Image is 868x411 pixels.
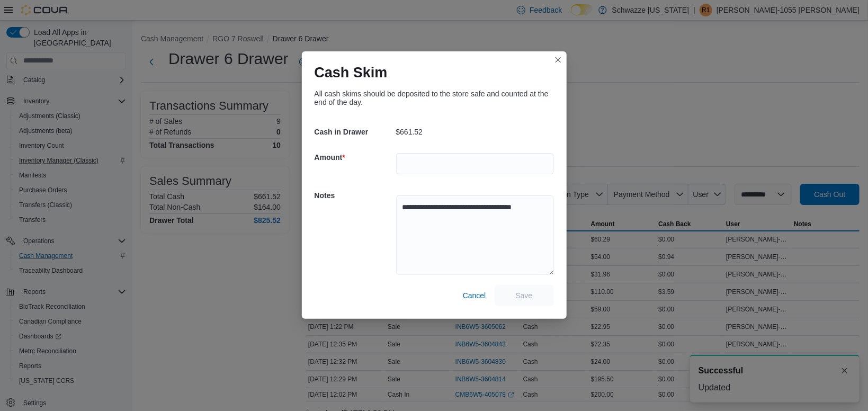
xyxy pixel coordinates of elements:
h5: Cash in Drawer [315,121,394,142]
p: $661.52 [396,128,423,136]
button: Closes this modal window [552,53,565,66]
span: Cancel [463,290,486,301]
h1: Cash Skim [315,64,388,81]
button: Save [495,285,554,306]
div: All cash skims should be deposited to the store safe and counted at the end of the day. [315,90,554,106]
button: Cancel [459,285,490,306]
span: Save [516,290,533,301]
h5: Amount [315,147,394,168]
h5: Notes [315,185,394,206]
